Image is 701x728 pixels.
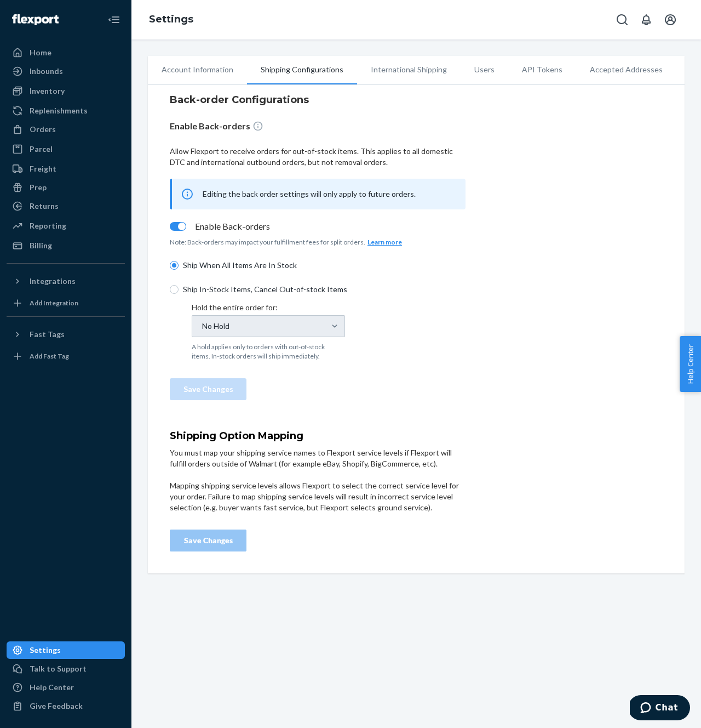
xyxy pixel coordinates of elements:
[7,679,125,696] a: Help Center
[7,62,125,80] a: Inbounds
[170,530,246,551] button: Save Changes
[170,447,466,469] div: You must map your shipping service names to Flexport service levels if Flexport will fulfill orde...
[659,9,681,31] button: Open account menu
[30,298,78,308] div: Add Integration
[7,217,125,235] a: Reporting
[7,44,125,61] a: Home
[7,140,125,158] a: Parcel
[30,240,52,251] div: Billing
[680,336,701,392] button: Help Center
[30,144,53,155] div: Parcel
[170,378,246,400] button: Save Changes
[195,220,270,233] p: Enable Back-orders
[179,535,237,546] div: Save Changes
[30,645,61,656] div: Settings
[247,56,357,84] li: Shipping Configurations
[7,121,125,138] a: Orders
[611,9,633,31] button: Open Search Box
[183,284,466,295] span: Ship In-Stock Items, Cancel Out-of-stock Items
[170,93,466,107] h4: Back-order Configurations
[192,342,329,361] p: A hold applies only to orders with out-of-stock items. In-stock orders will ship immediately.
[7,272,125,290] button: Integrations
[7,82,125,100] a: Inventory
[357,56,461,83] li: International Shipping
[635,9,657,31] button: Open notifications
[7,697,125,715] button: Give Feedback
[30,66,63,77] div: Inbounds
[7,197,125,215] a: Returns
[170,237,365,247] p: Note: Back-orders may impact your fulfillment fees for split orders.
[7,294,125,312] a: Add Integration
[170,120,250,133] p: Enable Back-orders
[30,105,88,116] div: Replenishments
[203,189,416,198] span: Editing the back order settings will only apply to future orders.
[103,9,125,31] button: Close Navigation
[30,663,87,674] div: Talk to Support
[170,431,466,442] h4: Shipping Option Mapping
[7,160,125,178] a: Freight
[630,695,690,723] iframe: Opens a widget where you can chat to one of our agents
[30,47,51,58] div: Home
[30,124,56,135] div: Orders
[461,56,508,83] li: Users
[7,237,125,254] a: Billing
[7,348,125,365] a: Add Fast Tag
[7,179,125,196] a: Prep
[140,4,202,36] ol: breadcrumbs
[30,220,66,231] div: Reporting
[7,326,125,343] button: Fast Tags
[30,163,56,174] div: Freight
[30,182,47,193] div: Prep
[30,682,74,693] div: Help Center
[170,285,179,294] input: Ship In-Stock Items, Cancel Out-of-stock Items
[7,660,125,678] button: Talk to Support
[12,14,59,25] img: Flexport logo
[148,56,247,83] li: Account Information
[7,641,125,659] a: Settings
[30,276,76,287] div: Integrations
[149,13,193,25] a: Settings
[508,56,576,83] li: API Tokens
[192,302,466,313] p: Hold the entire order for:
[576,56,676,83] li: Accepted Addresses
[30,701,83,712] div: Give Feedback
[367,237,402,247] button: Learn more
[170,480,466,513] div: Mapping shipping service levels allows Flexport to select the correct service level for your orde...
[30,86,65,96] div: Inventory
[7,102,125,120] a: Replenishments
[170,146,466,168] p: Allow Flexport to receive orders for out-of-stock items. This applies to all domestic DTC and int...
[183,260,466,271] span: Ship When All Items Are In Stock
[30,201,59,212] div: Returns
[30,351,69,361] div: Add Fast Tag
[170,261,179,270] input: Ship When All Items Are In Stock
[30,329,65,340] div: Fast Tags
